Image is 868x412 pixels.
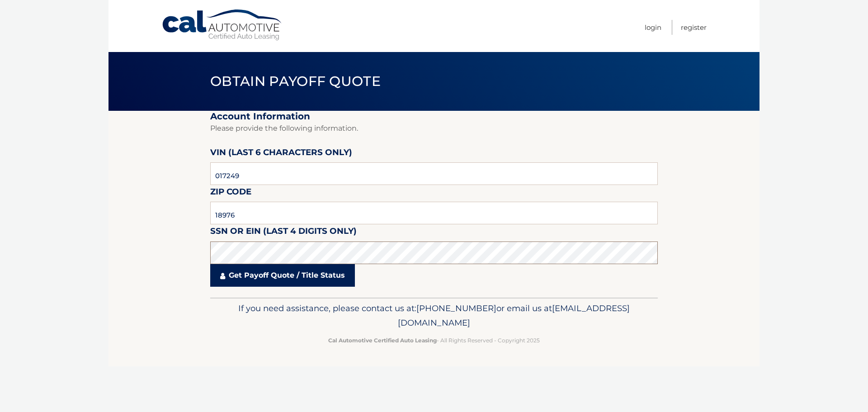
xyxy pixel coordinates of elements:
[216,301,652,330] p: If you need assistance, please contact us at: or email us at
[328,337,437,344] strong: Cal Automotive Certified Auto Leasing
[681,20,707,35] a: Register
[210,224,357,241] label: SSN or EIN (last 4 digits only)
[645,20,661,35] a: Login
[210,111,658,122] h2: Account Information
[210,264,355,287] a: Get Payoff Quote / Title Status
[210,73,381,90] span: Obtain Payoff Quote
[210,146,352,162] label: VIN (last 6 characters only)
[210,185,251,202] label: Zip Code
[416,303,496,313] span: [PHONE_NUMBER]
[161,9,283,41] a: Cal Automotive
[210,122,658,135] p: Please provide the following information.
[216,336,652,345] p: - All Rights Reserved - Copyright 2025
